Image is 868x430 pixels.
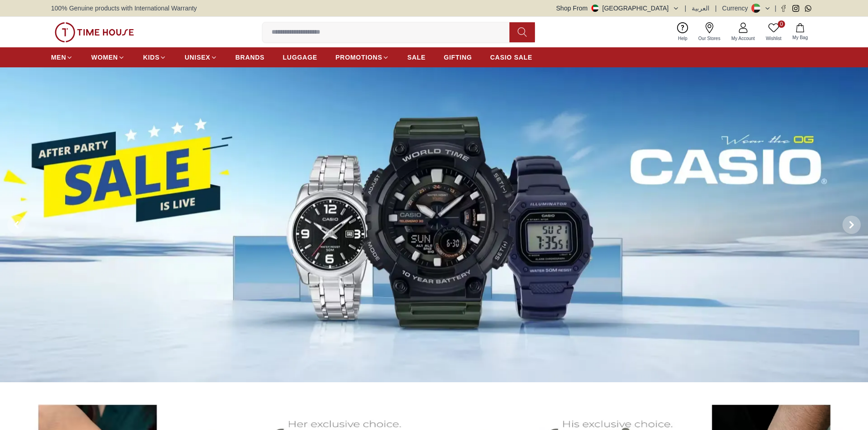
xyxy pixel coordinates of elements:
[335,53,382,62] span: PROMOTIONS
[722,4,752,13] div: Currency
[556,4,679,13] button: Shop From[GEOGRAPHIC_DATA]
[236,53,265,62] span: BRANDS
[728,35,759,42] span: My Account
[490,53,533,62] span: CASIO SALE
[792,5,799,12] a: Instagram
[674,35,691,42] span: Help
[185,53,210,62] span: UNISEX
[762,35,785,42] span: Wishlist
[591,5,599,12] img: United Arab Emirates
[51,53,66,62] span: MEN
[490,49,533,66] a: CASIO SALE
[789,34,812,41] span: My Bag
[91,53,118,62] span: WOMEN
[760,20,787,44] a: 0Wishlist
[55,22,134,42] img: ...
[780,5,787,12] a: Facebook
[51,49,73,66] a: MEN
[444,49,472,66] a: GIFTING
[143,53,159,62] span: KIDS
[283,53,318,62] span: LUGGAGE
[692,4,709,13] button: العربية
[143,49,166,66] a: KIDS
[685,4,687,13] span: |
[407,49,426,66] a: SALE
[51,4,197,13] span: 100% Genuine products with International Warranty
[407,53,426,62] span: SALE
[91,49,125,66] a: WOMEN
[693,20,726,44] a: Our Stores
[715,4,717,13] span: |
[185,49,217,66] a: UNISEX
[805,5,812,12] a: Whatsapp
[444,53,472,62] span: GIFTING
[236,49,265,66] a: BRANDS
[695,35,724,42] span: Our Stores
[283,49,318,66] a: LUGGAGE
[778,20,785,28] span: 0
[335,49,389,66] a: PROMOTIONS
[787,21,813,43] button: My Bag
[775,4,776,13] span: |
[673,20,693,44] a: Help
